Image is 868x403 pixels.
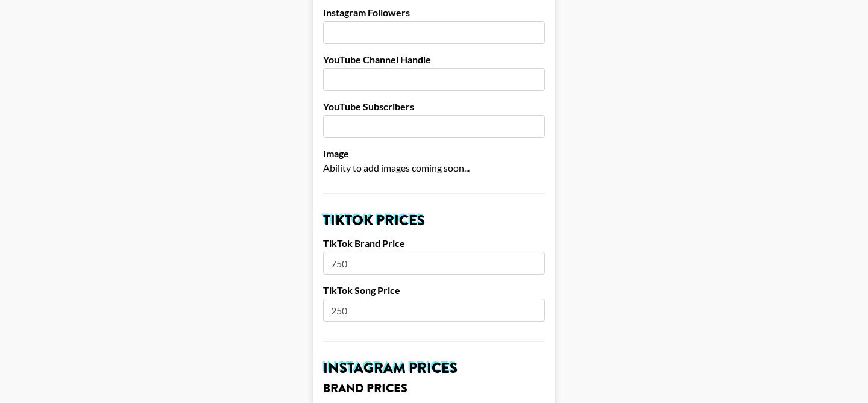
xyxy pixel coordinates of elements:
label: TikTok Brand Price [323,237,545,249]
label: YouTube Subscribers [323,101,545,113]
h2: Instagram Prices [323,361,545,375]
label: Instagram Followers [323,7,545,19]
span: Ability to add images coming soon... [323,162,470,173]
label: YouTube Channel Handle [323,54,545,66]
label: TikTok Song Price [323,284,545,296]
h2: TikTok Prices [323,213,545,228]
label: Image [323,148,545,160]
h3: Brand Prices [323,383,545,395]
